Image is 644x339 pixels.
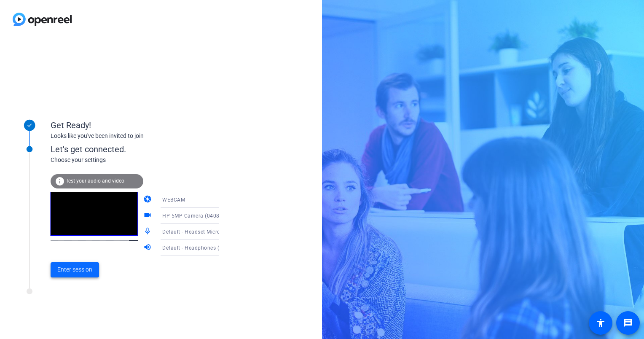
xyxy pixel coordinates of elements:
[596,318,606,328] mat-icon: accessibility
[623,318,633,328] mat-icon: message
[51,156,236,164] div: Choose your settings
[143,195,153,205] mat-icon: camera
[162,228,299,235] span: Default - Headset Microphone (Poly BT600) (047f:02ee)
[51,132,219,140] div: Looks like you've been invited to join
[55,176,65,186] mat-icon: info
[162,212,236,219] span: HP 5MP Camera (0408:546a)
[51,143,236,156] div: Let's get connected.
[57,265,92,274] span: Enter session
[51,119,219,132] div: Get Ready!
[162,197,185,203] span: WEBCAM
[143,227,153,237] mat-icon: mic_none
[66,178,124,184] span: Test your audio and video
[51,262,99,277] button: Enter session
[143,243,153,253] mat-icon: volume_up
[162,244,262,251] span: Default - Headphones (Realtek(R) Audio)
[143,211,153,221] mat-icon: videocam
